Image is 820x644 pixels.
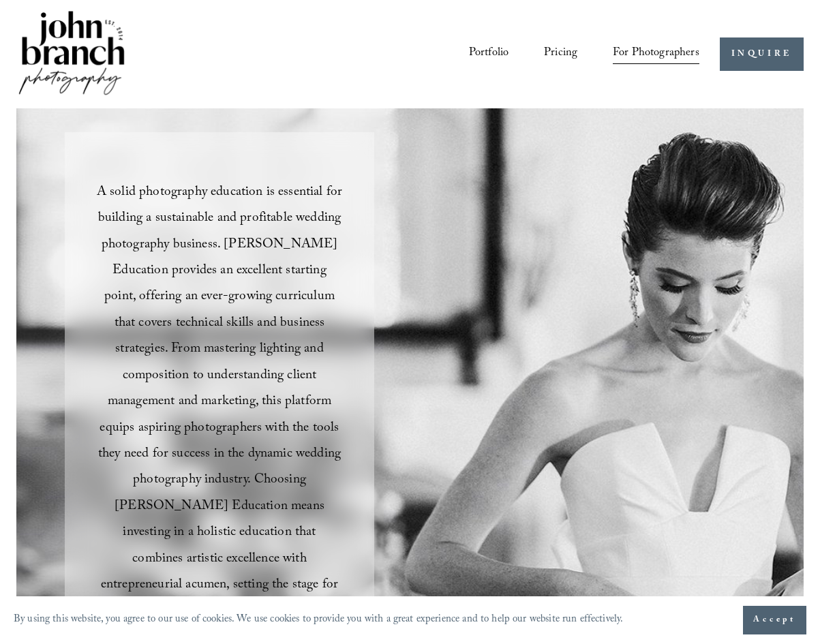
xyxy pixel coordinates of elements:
a: Pricing [544,42,577,67]
a: Portfolio [469,42,508,67]
a: folder dropdown [613,42,699,67]
button: Accept [743,606,806,634]
img: John Branch IV Photography [16,8,127,100]
p: By using this website, you agree to our use of cookies. We use cookies to provide you with a grea... [14,610,623,630]
a: INQUIRE [720,37,804,71]
span: Accept [753,613,796,627]
span: For Photographers [613,43,699,65]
